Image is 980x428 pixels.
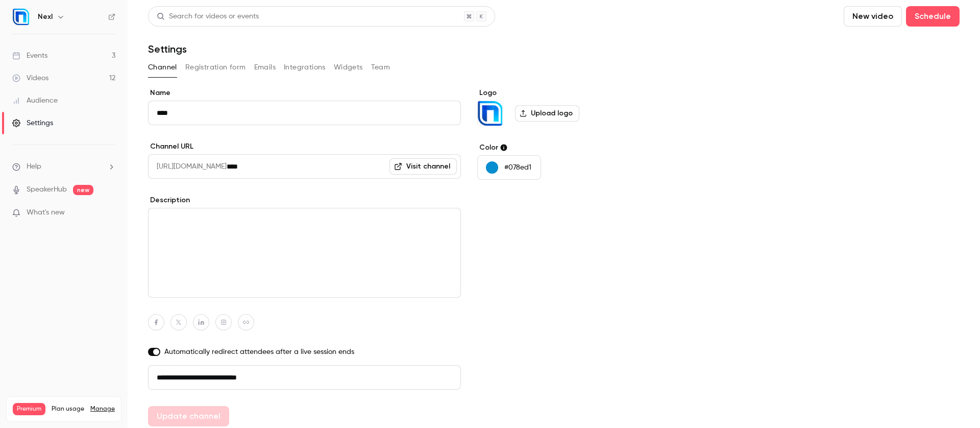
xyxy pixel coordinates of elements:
h1: Settings [148,43,187,55]
label: Channel URL [148,141,461,152]
button: Team [371,59,390,76]
button: Registration form [185,59,246,76]
img: Nexl [13,9,29,25]
label: Logo [477,88,634,98]
div: Videos [12,73,48,83]
button: Channel [148,59,177,76]
button: Emails [254,59,276,76]
button: #078ed1 [477,155,541,180]
span: Help [27,161,41,172]
label: Upload logo [515,105,579,122]
button: Integrations [284,59,326,76]
label: Description [148,195,461,205]
div: Search for videos or events [157,11,259,22]
li: help-dropdown-opener [12,161,115,172]
div: Audience [12,96,58,106]
a: Manage [90,405,115,413]
div: Settings [12,118,53,128]
span: [URL][DOMAIN_NAME] [148,154,227,179]
button: Widgets [334,59,363,76]
img: Nexl [478,101,502,126]
div: Events [12,51,47,61]
span: Plan usage [52,405,84,413]
label: Automatically redirect attendees after a live session ends [148,347,461,357]
label: Name [148,88,461,98]
span: Premium [13,403,45,415]
p: #078ed1 [504,162,531,173]
span: What's new [27,207,65,218]
label: Color [477,142,634,153]
iframe: Noticeable Trigger [103,208,115,218]
button: Schedule [906,6,960,27]
section: Logo [477,88,634,126]
h6: Nexl [38,12,53,22]
button: New video [844,6,902,27]
span: new [73,185,93,195]
a: Visit channel [389,158,457,175]
a: SpeakerHub [27,184,67,195]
